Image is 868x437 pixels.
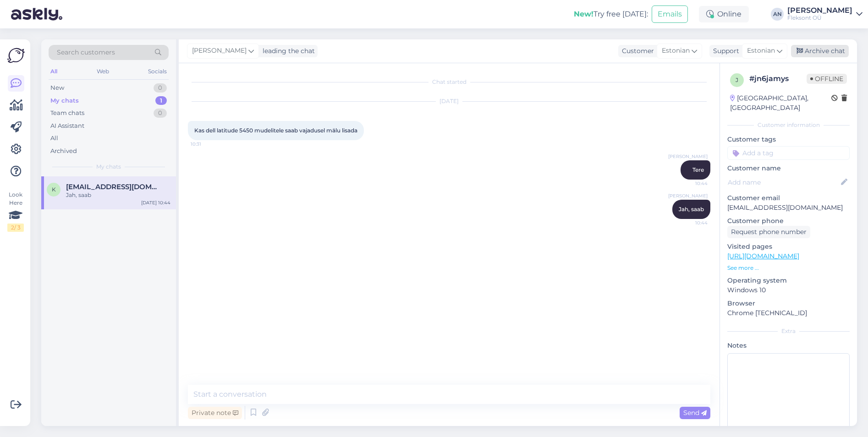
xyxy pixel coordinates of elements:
div: [PERSON_NAME] [787,7,852,14]
span: 10:44 [673,180,708,187]
div: Try free [DATE]: [574,9,648,20]
span: kylli.part@eestipagar.ee [66,183,161,191]
p: Browser [727,299,850,308]
a: [PERSON_NAME]Fleksont OÜ [787,7,863,22]
span: Jah, saab [679,206,704,213]
div: Jah, saab [66,191,170,199]
button: Emails [652,5,688,23]
div: All [49,66,59,77]
div: Fleksont OÜ [787,14,852,22]
img: Askly Logo [7,47,25,64]
span: Offline [807,74,847,84]
div: Chat started [188,78,710,86]
span: My chats [96,163,121,171]
a: [URL][DOMAIN_NAME] [727,252,799,260]
p: Customer name [727,164,850,173]
div: Request phone number [727,226,810,238]
span: Search customers [57,48,115,57]
div: Archived [50,147,77,156]
span: Tere [692,166,704,173]
span: Kas dell latitude 5450 mudelitele saab vajadusel mälu lisada [194,127,357,134]
div: Look Here [7,191,24,232]
div: Customer [618,46,654,56]
p: Customer tags [727,135,850,144]
div: 0 [154,83,167,93]
div: Socials [146,66,169,77]
p: Visited pages [727,242,850,251]
div: AN [771,8,784,21]
b: New! [574,10,593,18]
div: [DATE] [188,97,710,105]
div: AI Assistant [50,121,84,131]
div: Customer information [727,121,850,129]
div: New [50,83,64,93]
p: See more ... [727,264,850,272]
input: Add a tag [727,146,850,160]
div: [DATE] 10:44 [141,199,170,206]
p: Customer phone [727,216,850,226]
div: Support [709,46,739,56]
p: Notes [727,341,850,350]
div: 2 / 3 [7,224,24,232]
span: 10:44 [673,219,708,226]
span: [PERSON_NAME] [192,46,247,56]
div: leading the chat [259,46,315,56]
span: Send [683,409,707,417]
span: 10:31 [191,141,225,147]
div: Web [95,66,111,77]
span: Estonian [747,46,775,56]
span: j [736,76,738,83]
div: My chats [50,96,79,105]
input: Add name [728,177,839,187]
div: 1 [155,96,167,105]
div: Private note [188,407,242,419]
div: Archive chat [791,45,849,57]
p: [EMAIL_ADDRESS][DOMAIN_NAME] [727,203,850,213]
div: Team chats [50,109,84,118]
span: [PERSON_NAME] [668,153,708,160]
div: 0 [154,109,167,118]
p: Windows 10 [727,285,850,295]
div: # jn6jamys [749,73,807,84]
p: Customer email [727,193,850,203]
p: Chrome [TECHNICAL_ID] [727,308,850,318]
span: [PERSON_NAME] [668,192,708,199]
div: [GEOGRAPHIC_DATA], [GEOGRAPHIC_DATA] [730,93,831,113]
p: Operating system [727,276,850,285]
span: k [52,186,56,193]
div: Online [699,6,749,22]
div: Extra [727,327,850,335]
span: Estonian [662,46,690,56]
div: All [50,134,58,143]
